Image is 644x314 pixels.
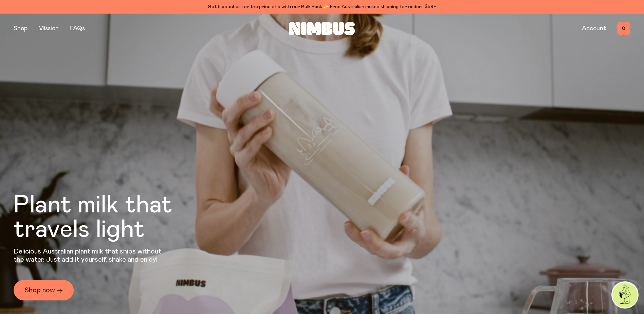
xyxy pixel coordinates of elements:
img: agent [612,282,638,308]
a: Mission [38,25,59,32]
div: Get 6 pouches for the price of 5 with our Bulk Pack ✨ Free Australian metro shipping for orders $59+ [14,3,630,11]
a: Account [582,25,606,32]
p: Delicious Australian plant milk that ships without the water. Just add it yourself, shake and enjoy! [14,247,166,264]
a: FAQs [70,25,85,32]
h1: Plant milk that travels light [14,193,209,242]
button: 0 [617,22,630,35]
a: Shop now → [14,280,74,300]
